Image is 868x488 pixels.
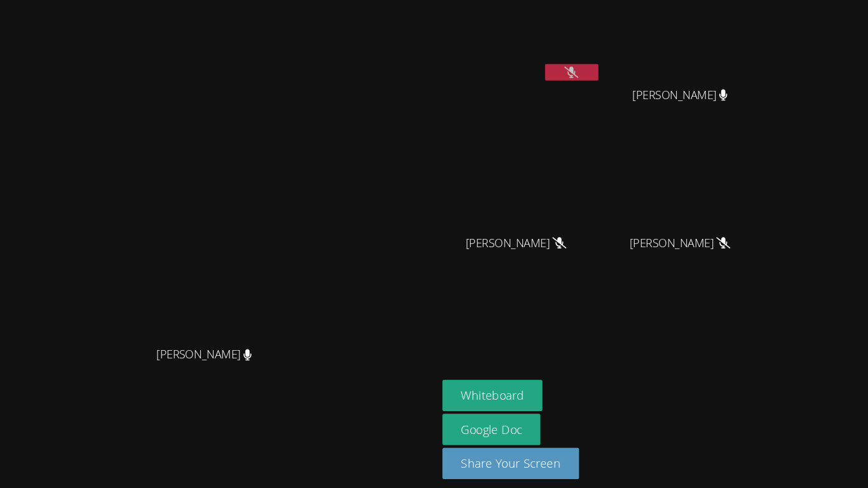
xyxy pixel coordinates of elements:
span: [PERSON_NAME] [618,236,714,255]
button: Share Your Screen [439,440,570,470]
span: [PERSON_NAME] [461,236,557,255]
span: [PERSON_NAME] [166,342,257,361]
button: Whiteboard [439,376,535,405]
span: [PERSON_NAME] [620,95,711,114]
a: Google Doc [439,408,533,438]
